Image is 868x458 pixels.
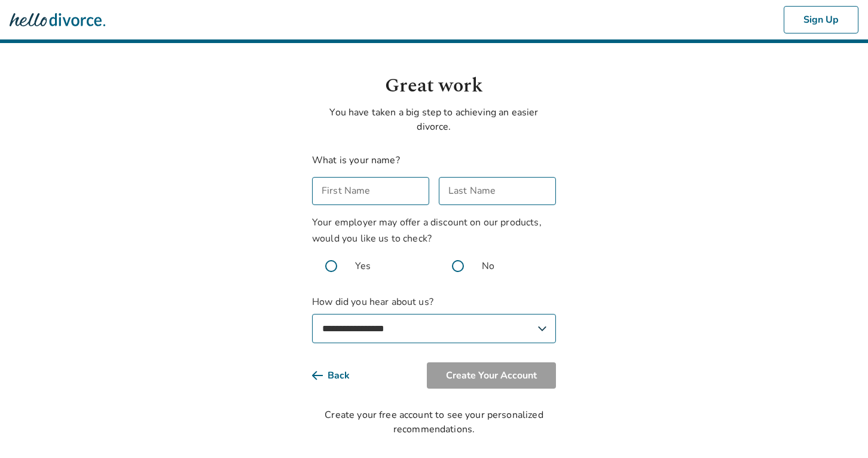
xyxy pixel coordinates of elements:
[355,259,371,273] span: Yes
[808,401,868,458] iframe: Chat Widget
[482,259,494,273] span: No
[312,314,556,343] select: How did you hear about us?
[312,154,400,167] label: What is your name?
[312,216,542,245] span: Your employer may offer a discount on our products, would you like us to check?
[312,72,556,100] h1: Great work
[784,6,858,33] button: Sign Up
[312,295,556,343] label: How did you hear about us?
[312,362,369,389] button: Back
[312,105,556,134] p: You have taken a big step to achieving an easier divorce.
[427,362,556,389] button: Create Your Account
[10,8,105,32] img: Hello Divorce Logo
[312,408,556,436] div: Create your free account to see your personalized recommendations.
